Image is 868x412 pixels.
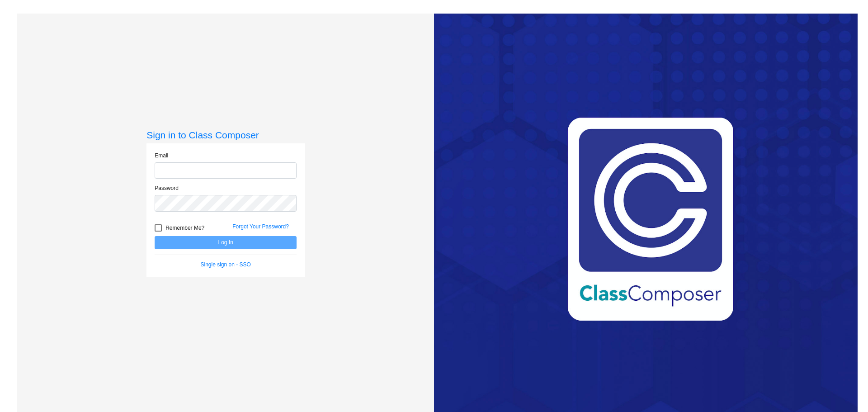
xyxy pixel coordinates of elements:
[232,223,289,230] a: Forgot Your Password?
[201,261,251,268] a: Single sign on - SSO
[146,129,305,141] h3: Sign in to Class Composer
[155,236,297,249] button: Log In
[165,223,204,233] span: Remember Me?
[155,184,179,192] label: Password
[155,152,168,160] label: Email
